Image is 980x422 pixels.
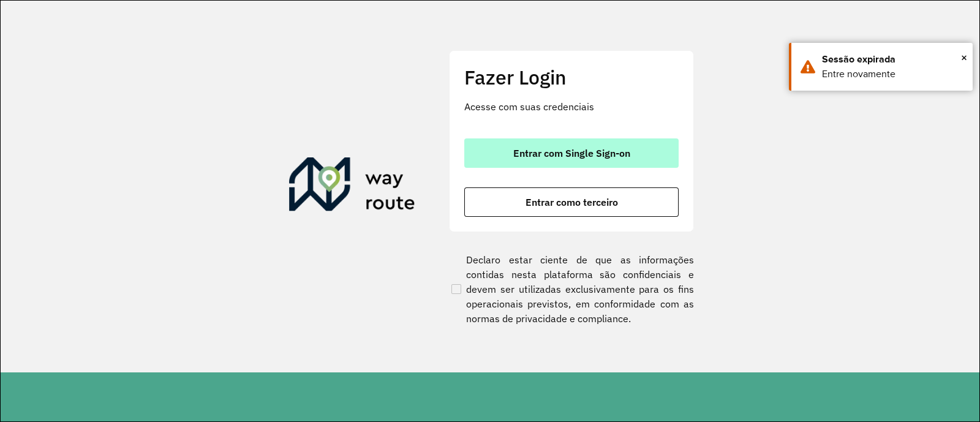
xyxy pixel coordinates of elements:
div: Entre novamente [822,67,963,81]
div: Sessão expirada [822,52,963,67]
span: Entrar com Single Sign-on [513,148,630,158]
button: button [464,187,679,217]
button: button [464,138,679,168]
span: × [961,48,967,67]
label: Declaro estar ciente de que as informações contidas nesta plataforma são confidenciais e devem se... [449,252,694,326]
img: Roteirizador AmbevTech [289,157,415,216]
button: Close [961,48,967,67]
span: Entrar como terceiro [526,197,618,207]
p: Acesse com suas credenciais [464,99,679,114]
h2: Fazer Login [464,66,679,89]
